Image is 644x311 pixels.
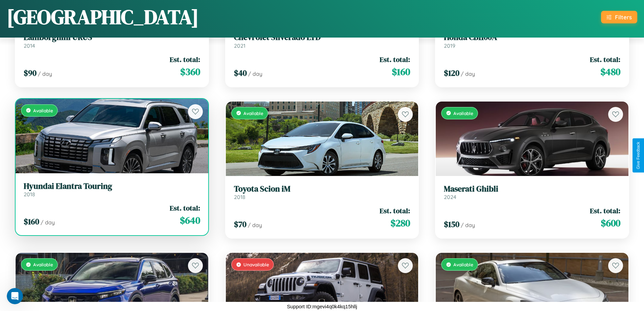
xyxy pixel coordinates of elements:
span: Est. total: [590,206,620,216]
span: Est. total: [170,54,200,64]
span: 2018 [234,194,245,200]
span: Est. total: [380,206,410,216]
span: $ 160 [392,65,410,79]
p: Support ID: mgevi4q0k4kq15hllj [287,302,357,311]
span: $ 70 [234,219,246,230]
a: Lamborghini URUS2014 [24,32,200,49]
h3: Lamborghini URUS [24,32,200,42]
span: $ 280 [390,216,410,230]
a: Maserati Ghibli2024 [444,184,620,201]
span: / day [38,70,52,77]
span: Available [453,110,473,116]
span: Unavailable [243,262,269,267]
button: Filters [601,11,637,23]
span: $ 40 [234,67,247,79]
span: $ 640 [180,214,200,227]
span: Est. total: [590,54,620,64]
a: Hyundai Elantra Touring2018 [24,181,200,198]
span: $ 90 [24,67,37,79]
h3: Maserati Ghibli [444,184,620,194]
span: 2014 [24,42,35,49]
div: Filters [615,14,632,21]
span: $ 120 [444,67,459,79]
span: / day [461,70,475,77]
a: Honda CB1100A2019 [444,32,620,49]
span: $ 150 [444,219,459,230]
a: Toyota Scion iM2018 [234,184,410,201]
div: Give Feedback [636,142,641,169]
span: / day [461,222,475,228]
span: 2019 [444,42,455,49]
a: Chevrolet Silverado LTD2021 [234,32,410,49]
span: / day [248,70,262,77]
span: $ 160 [24,216,39,227]
span: Available [453,262,473,267]
span: 2018 [24,191,35,198]
span: Available [33,108,53,113]
span: / day [41,219,55,226]
span: Est. total: [170,203,200,213]
span: Est. total: [380,54,410,64]
span: 2024 [444,194,456,200]
span: Available [33,262,53,267]
iframe: Intercom live chat [7,288,23,304]
span: / day [248,222,262,228]
h3: Honda CB1100A [444,32,620,42]
span: $ 360 [180,65,200,79]
span: $ 480 [600,65,620,79]
h3: Toyota Scion iM [234,184,410,194]
span: 2021 [234,42,245,49]
h3: Hyundai Elantra Touring [24,181,200,191]
h1: [GEOGRAPHIC_DATA] [7,3,199,31]
span: Available [243,110,263,116]
h3: Chevrolet Silverado LTD [234,32,410,42]
span: $ 600 [601,216,620,230]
